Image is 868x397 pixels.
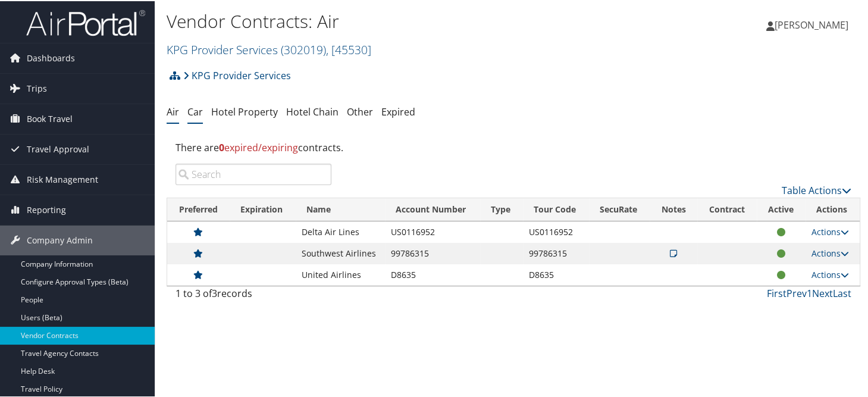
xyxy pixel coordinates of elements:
[167,130,860,162] div: There are contracts.
[281,40,326,57] span: ( 302019 )
[219,140,224,153] strong: 0
[27,133,89,163] span: Travel Approval
[806,197,860,220] th: Actions
[167,197,230,220] th: Preferred: activate to sort column ascending
[523,220,589,242] td: US0116952
[219,140,298,153] span: expired/expiring
[381,104,415,117] a: Expired
[212,286,217,299] span: 3
[523,263,589,285] td: D8635
[167,8,629,33] h1: Vendor Contracts: Air
[766,6,860,42] a: [PERSON_NAME]
[385,220,480,242] td: US0116952
[296,220,385,242] td: Delta Air Lines
[230,197,296,220] th: Expiration: activate to sort column ascending
[812,286,833,299] a: Next
[167,104,179,117] a: Air
[385,197,480,220] th: Account Number: activate to sort column ascending
[296,197,385,220] th: Name: activate to sort column ascending
[347,104,373,117] a: Other
[176,285,331,305] div: 1 to 3 of records
[767,286,786,299] a: First
[27,103,73,133] span: Book Travel
[782,183,851,196] a: Table Actions
[296,263,385,285] td: United Airlines
[326,40,371,57] span: , [ 45530 ]
[650,197,697,220] th: Notes: activate to sort column ascending
[523,197,589,220] th: Tour Code: activate to sort column ascending
[480,197,523,220] th: Type: activate to sort column ascending
[27,73,47,102] span: Trips
[523,242,589,263] td: 99786315
[183,62,291,86] a: KPG Provider Services
[167,40,371,57] a: KPG Provider Services
[786,286,807,299] a: Prev
[811,225,849,236] a: Actions
[211,104,278,117] a: Hotel Property
[807,286,812,299] a: 1
[176,162,331,184] input: Search
[26,8,145,36] img: airportal-logo.png
[27,194,66,224] span: Reporting
[27,42,75,72] span: Dashboards
[811,268,849,279] a: Actions
[296,242,385,263] td: Southwest Airlines
[385,242,480,263] td: 99786315
[286,104,339,117] a: Hotel Chain
[697,197,757,220] th: Contract: activate to sort column ascending
[187,104,203,117] a: Car
[27,224,93,254] span: Company Admin
[811,246,849,258] a: Actions
[833,286,851,299] a: Last
[775,17,848,30] span: [PERSON_NAME]
[385,263,480,285] td: D8635
[757,197,806,220] th: Active: activate to sort column ascending
[27,164,98,193] span: Risk Management
[589,197,650,220] th: SecuRate: activate to sort column ascending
